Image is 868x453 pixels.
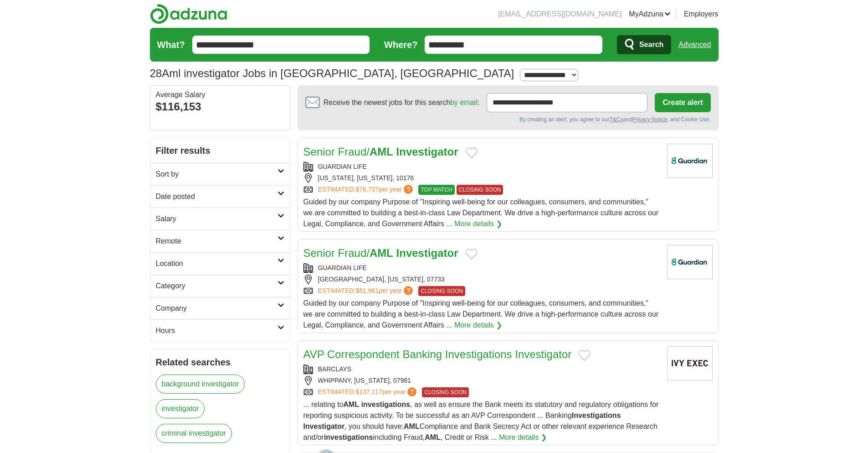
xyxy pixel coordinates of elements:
[156,355,284,369] h2: Related searches
[632,116,667,123] a: Privacy Notice
[361,401,411,408] strong: investigations
[450,99,478,106] a: by email
[422,387,469,397] span: CLOSING SOON
[617,35,671,54] button: Search
[572,411,621,419] strong: Investigations
[609,116,623,123] a: T&Cs
[407,387,416,396] span: ?
[324,97,479,108] span: Receive the newest jobs for this search :
[150,208,290,230] a: Salary
[156,325,277,336] h2: Hours
[466,147,478,158] button: Add to favorite jobs
[303,275,660,284] div: [GEOGRAPHIC_DATA], [US_STATE], 07733
[318,387,419,397] a: ESTIMATED:$137,117per year?
[344,401,360,408] strong: AML
[396,146,458,158] strong: Investigator
[355,287,379,294] span: $81,961
[303,299,659,329] span: Guided by our company Purpose of "Inspiring well-being for our colleagues, consumers, and communi...
[318,163,367,170] a: GUARDIAN LIFE
[303,401,659,441] span: ... relating to , as well as ensure the Bank meets its statutory and regulatory obligations for r...
[466,249,478,260] button: Add to favorite jobs
[498,9,621,20] li: [EMAIL_ADDRESS][DOMAIN_NAME]
[156,213,277,224] h2: Salary
[303,348,572,360] a: AVP Correspondent Banking Investigations Investigator
[156,303,277,314] h2: Company
[303,247,458,259] a: Senior Fraud/AML Investigator
[150,65,162,82] span: 28
[384,38,417,52] label: Where?
[629,9,671,20] a: MyAdzuna
[499,432,547,443] a: More details ❯
[684,9,719,20] a: Employers
[639,36,663,54] span: Search
[324,433,373,441] strong: investigations
[418,286,465,296] span: CLOSING SOON
[303,146,458,158] a: Senior Fraud/AML Investigator
[404,286,413,295] span: ?
[156,375,245,394] a: background investigator
[454,219,502,229] a: More details ❯
[150,4,227,24] img: Adzuna logo
[150,230,290,252] a: Remote
[667,144,713,178] img: Guardian Life Insurance Company logo
[318,185,415,195] a: ESTIMATED:$76,737per year?
[305,115,711,123] div: By creating an alert, you agree to our and , and Cookie Use.
[355,388,382,396] span: $137,117
[370,247,393,259] strong: AML
[318,286,415,296] a: ESTIMATED:$81,961per year?
[150,163,290,185] a: Sort by
[303,422,345,430] strong: Investigator
[150,185,290,208] a: Date posted
[425,433,441,441] strong: AML
[150,319,290,342] a: Hours
[355,186,379,193] span: $76,737
[156,169,277,180] h2: Sort by
[318,264,367,271] a: GUARDIAN LIFE
[150,67,514,79] h1: Aml investigator Jobs in [GEOGRAPHIC_DATA], [GEOGRAPHIC_DATA]
[156,99,284,115] div: $116,153
[156,236,277,247] h2: Remote
[303,376,660,385] div: WHIPPANY, [US_STATE], 07981
[156,399,205,418] a: investigator
[667,346,713,380] img: Barclays logo
[156,281,277,292] h2: Category
[157,38,185,52] label: What?
[457,185,503,195] span: CLOSING SOON
[667,245,713,279] img: Guardian Life Insurance Company logo
[156,191,277,202] h2: Date posted
[150,297,290,319] a: Company
[579,350,591,361] button: Add to favorite jobs
[404,422,420,430] strong: AML
[156,424,232,443] a: criminal investigator
[454,320,502,331] a: More details ❯
[156,258,277,269] h2: Location
[150,275,290,297] a: Category
[396,247,458,259] strong: Investigator
[150,138,290,163] h2: Filter results
[150,252,290,275] a: Location
[156,91,284,99] div: Average Salary
[303,173,660,183] div: [US_STATE], [US_STATE], 10176
[318,365,352,373] a: BARCLAYS
[404,185,413,194] span: ?
[655,93,710,112] button: Create alert
[370,146,393,158] strong: AML
[678,36,711,54] a: Advanced
[303,198,659,228] span: Guided by our company Purpose of "Inspiring well-being for our colleagues, consumers, and communi...
[418,185,454,195] span: TOP MATCH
